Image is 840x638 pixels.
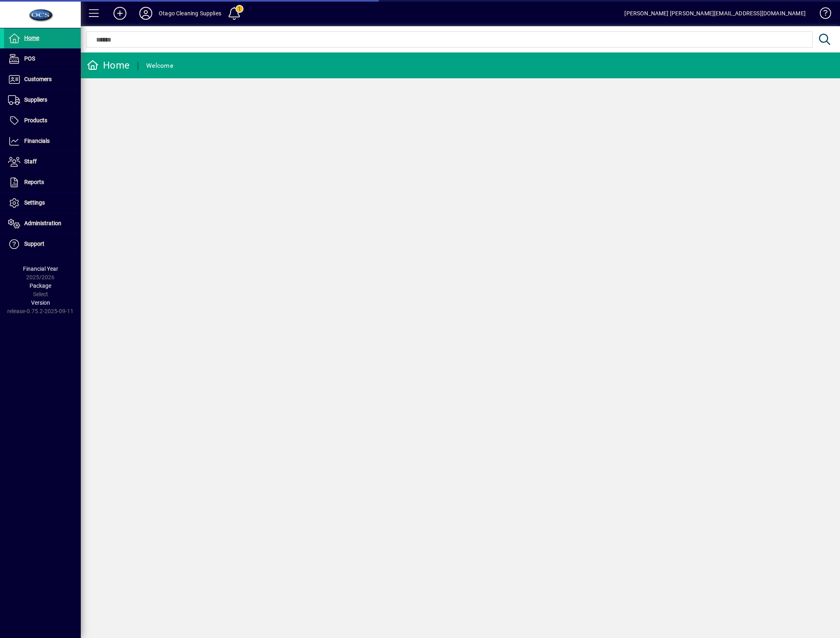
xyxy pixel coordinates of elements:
[24,138,50,144] span: Financials
[31,299,50,306] span: Version
[4,193,81,213] a: Settings
[4,111,81,131] a: Products
[107,6,133,21] button: Add
[146,59,173,72] div: Welcome
[133,6,159,21] button: Profile
[4,172,81,192] a: Reports
[4,131,81,151] a: Financials
[24,199,45,206] span: Settings
[4,152,81,172] a: Staff
[624,7,806,20] div: [PERSON_NAME] [PERSON_NAME][EMAIL_ADDRESS][DOMAIN_NAME]
[4,213,81,234] a: Administration
[24,158,37,165] span: Staff
[24,76,52,82] span: Customers
[23,266,58,272] span: Financial Year
[24,55,35,62] span: POS
[814,2,830,28] a: Knowledge Base
[29,282,51,289] span: Package
[4,49,81,69] a: POS
[24,241,44,247] span: Support
[24,35,39,41] span: Home
[87,59,130,72] div: Home
[24,96,47,103] span: Suppliers
[4,90,81,110] a: Suppliers
[159,7,221,20] div: Otago Cleaning Supplies
[4,234,81,254] a: Support
[24,220,61,226] span: Administration
[24,117,47,123] span: Products
[24,179,44,185] span: Reports
[4,69,81,90] a: Customers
